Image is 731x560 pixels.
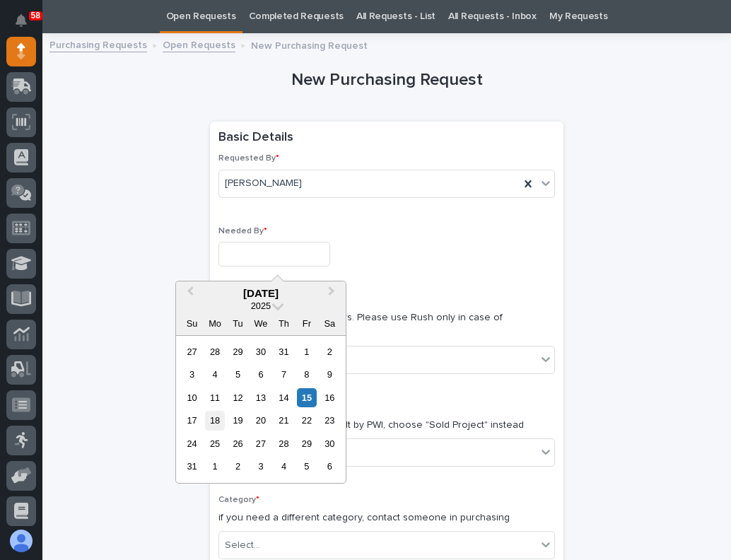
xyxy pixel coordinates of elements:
[274,411,293,430] div: Choose Thursday, August 21st, 2025
[320,411,339,430] div: Choose Saturday, August 23rd, 2025
[182,411,201,430] div: Choose Sunday, August 17th, 2025
[182,388,201,407] div: Choose Sunday, August 10th, 2025
[182,314,201,333] div: Su
[274,365,293,384] div: Choose Thursday, August 7th, 2025
[297,314,316,333] div: Fr
[205,365,224,384] div: Choose Monday, August 4th, 2025
[228,411,247,430] div: Choose Tuesday, August 19th, 2025
[218,418,555,433] p: if an e-commerce item is built by PWI, choose "Sold Project" instead
[205,411,224,430] div: Choose Monday, August 18th, 2025
[297,342,316,361] div: Choose Friday, August 1st, 2025
[218,511,555,525] p: if you need a different category, contact someone in purchasing
[6,6,36,35] button: Notifications
[205,457,224,476] div: Choose Monday, September 1st, 2025
[274,342,293,361] div: Choose Thursday, July 31st, 2025
[320,365,339,384] div: Choose Saturday, August 9th, 2025
[320,342,339,361] div: Choose Saturday, August 2nd, 2025
[228,388,247,407] div: Choose Tuesday, August 12th, 2025
[228,434,247,453] div: Choose Tuesday, August 26th, 2025
[251,434,270,453] div: Choose Wednesday, August 27th, 2025
[182,434,201,453] div: Choose Sunday, August 24th, 2025
[251,411,270,430] div: Choose Wednesday, August 20th, 2025
[176,287,346,300] div: [DATE]
[18,14,36,37] div: Notifications58
[320,314,339,333] div: Sa
[218,130,293,146] h2: Basic Details
[297,411,316,430] div: Choose Friday, August 22nd, 2025
[228,314,247,333] div: Tu
[228,342,247,361] div: Choose Tuesday, July 29th, 2025
[218,496,259,504] span: Category
[182,365,201,384] div: Choose Sunday, August 3rd, 2025
[251,365,270,384] div: Choose Wednesday, August 6th, 2025
[274,388,293,407] div: Choose Thursday, August 14th, 2025
[274,457,293,476] div: Choose Thursday, September 4th, 2025
[297,365,316,384] div: Choose Friday, August 8th, 2025
[320,457,339,476] div: Choose Saturday, September 6th, 2025
[205,388,224,407] div: Choose Monday, August 11th, 2025
[210,70,563,91] h1: New Purchasing Request
[177,283,200,305] button: Previous Month
[297,457,316,476] div: Choose Friday, September 5th, 2025
[182,457,201,476] div: Choose Sunday, August 31st, 2025
[31,11,40,21] p: 58
[297,388,316,407] div: Choose Friday, August 15th, 2025
[205,434,224,453] div: Choose Monday, August 25th, 2025
[251,314,270,333] div: We
[225,538,260,553] div: Select...
[274,314,293,333] div: Th
[297,434,316,453] div: Choose Friday, August 29th, 2025
[251,301,271,311] span: 2025
[218,227,267,235] span: Needed By
[205,342,224,361] div: Choose Monday, July 28th, 2025
[180,340,341,478] div: month 2025-08
[218,154,279,163] span: Requested By
[251,457,270,476] div: Choose Wednesday, September 3rd, 2025
[49,36,147,52] a: Purchasing Requests
[274,434,293,453] div: Choose Thursday, August 28th, 2025
[322,283,344,305] button: Next Month
[228,365,247,384] div: Choose Tuesday, August 5th, 2025
[6,526,36,556] button: users-avatar
[251,388,270,407] div: Choose Wednesday, August 13th, 2025
[251,342,270,361] div: Choose Wednesday, July 30th, 2025
[205,314,224,333] div: Mo
[182,342,201,361] div: Choose Sunday, July 27th, 2025
[251,37,368,52] p: New Purchasing Request
[320,388,339,407] div: Choose Saturday, August 16th, 2025
[218,310,555,340] p: Use "Normal" for most orders. Please use Rush only in case of emergency.
[163,36,235,52] a: Open Requests
[320,434,339,453] div: Choose Saturday, August 30th, 2025
[228,457,247,476] div: Choose Tuesday, September 2nd, 2025
[225,176,302,191] span: [PERSON_NAME]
